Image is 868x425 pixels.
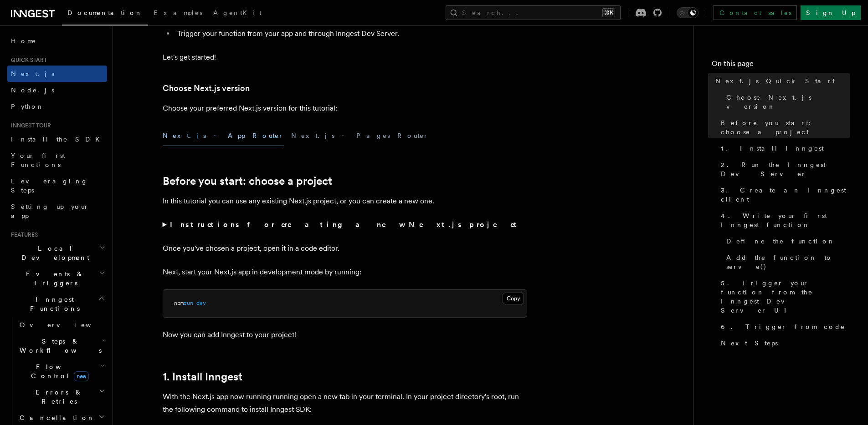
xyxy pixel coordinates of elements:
[726,253,850,271] span: Add the function to serve()
[717,115,850,140] a: Before you start: choose a project
[11,70,54,77] span: Next.js
[163,370,242,383] a: 1. Install Inngest
[16,317,107,333] a: Overview
[721,322,845,331] span: 6. Trigger from code
[11,203,89,219] span: Setting up your app
[213,9,262,16] span: AgentKit
[721,118,850,137] span: Before you start: choose a project
[163,82,250,95] a: Choose Next.js version
[717,335,850,351] a: Next Steps
[721,186,850,204] span: 3. Create an Inngest client
[7,56,47,64] span: Quick start
[721,211,850,229] span: 4. Write your first Inngest function
[196,300,206,306] span: dev
[16,337,102,355] span: Steps & Workflows
[163,390,527,416] p: With the Next.js app now running running open a new tab in your terminal. In your project directo...
[291,126,429,146] button: Next.js - Pages Router
[11,36,36,46] span: Home
[677,7,699,18] button: Toggle dark mode
[7,269,99,288] span: Events & Triggers
[801,5,861,20] a: Sign Up
[7,98,107,115] a: Python
[7,240,107,266] button: Local Development
[163,51,527,64] p: Let's get started!
[723,233,850,249] a: Define the function
[74,371,89,381] span: new
[174,300,184,306] span: npm
[163,102,527,115] p: Choose your preferred Next.js version for this tutorial:
[11,103,44,110] span: Python
[16,362,100,380] span: Flow Control
[16,388,99,406] span: Errors & Retries
[717,275,850,319] a: 5. Trigger your function from the Inngest Dev Server UI
[163,175,332,187] a: Before you start: choose a project
[7,147,107,173] a: Your first Functions
[723,249,850,275] a: Add the function to serve()
[20,321,113,329] span: Overview
[721,160,850,178] span: 2. Run the Inngest Dev Server
[163,126,284,146] button: Next.js - App Router
[717,140,850,157] a: 1. Install Inngest
[7,82,107,98] a: Node.js
[67,9,143,16] span: Documentation
[7,231,38,238] span: Features
[16,384,107,410] button: Errors & Retries
[16,413,95,422] span: Cancellation
[7,173,107,198] a: Leveraging Steps
[721,144,824,153] span: 1. Install Inngest
[446,5,621,20] button: Search...⌘K
[7,291,107,317] button: Inngest Functions
[726,237,835,246] span: Define the function
[717,182,850,207] a: 3. Create an Inngest client
[7,198,107,224] a: Setting up your app
[726,93,850,111] span: Choose Next.js version
[7,33,107,49] a: Home
[7,244,99,262] span: Local Development
[163,242,527,255] p: Once you've chosen a project, open it in a code editor.
[7,266,107,291] button: Events & Triggers
[7,295,98,313] span: Inngest Functions
[62,3,148,25] a: Documentation
[16,333,107,359] button: Steps & Workflows
[721,339,778,348] span: Next Steps
[712,73,850,89] a: Next.js Quick Start
[154,9,202,16] span: Examples
[714,5,797,20] a: Contact sales
[163,218,527,231] summary: Instructions for creating a new Next.js project
[170,220,520,229] strong: Instructions for creating a new Next.js project
[717,207,850,233] a: 4. Write your first Inngest function
[7,131,107,147] a: Install the SDK
[723,89,850,115] a: Choose Next.js version
[175,27,527,40] li: Trigger your function from your app and through Inngest Dev Server.
[11,177,88,194] span: Leveraging Steps
[11,86,54,94] span: Node.js
[7,66,107,82] a: Next.js
[721,278,850,315] span: 5. Trigger your function from the Inngest Dev Server UI
[163,266,527,278] p: Next, start your Next.js app in development mode by running:
[184,300,193,306] span: run
[503,293,524,304] button: Copy
[163,195,527,207] p: In this tutorial you can use any existing Next.js project, or you can create a new one.
[717,157,850,182] a: 2. Run the Inngest Dev Server
[717,319,850,335] a: 6. Trigger from code
[602,8,615,17] kbd: ⌘K
[16,359,107,384] button: Flow Controlnew
[11,152,65,168] span: Your first Functions
[712,58,850,73] h4: On this page
[11,136,105,143] span: Install the SDK
[7,122,51,129] span: Inngest tour
[148,3,208,25] a: Examples
[715,76,835,86] span: Next.js Quick Start
[163,329,527,341] p: Now you can add Inngest to your project!
[208,3,267,25] a: AgentKit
